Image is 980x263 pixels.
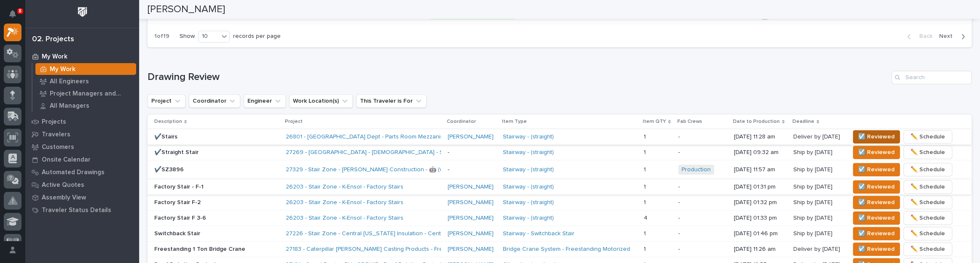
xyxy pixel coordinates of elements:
[853,227,900,240] button: ☑️ Reviewed
[285,117,303,126] p: Project
[11,10,21,24] div: Notifications8
[154,215,279,222] p: Factory Stair F 3-6
[858,132,894,142] span: ☑️ Reviewed
[286,230,509,237] a: 27226 - Stair Zone - Central [US_STATE] Insulation - Central [US_STATE] Insulation
[32,35,74,44] div: 02. Projects
[25,50,139,63] a: My Work
[50,66,75,73] p: My Work
[154,230,279,237] p: Switchback Stair
[900,32,936,40] button: Back
[858,147,894,157] span: ☑️ Reviewed
[42,53,67,61] p: My Work
[75,4,90,20] img: Workspace Logo
[42,207,111,214] p: Traveler Status Details
[939,32,958,40] span: Next
[910,244,945,254] span: ✏️ Schedule
[448,133,494,141] a: [PERSON_NAME]
[853,130,900,143] button: ☑️ Reviewed
[148,145,972,160] tr: ✔️Straight Stair27269 - [GEOGRAPHIC_DATA] - [DEMOGRAPHIC_DATA] - Straight Stair -Stairway - (stra...
[858,182,894,192] span: ☑️ Reviewed
[678,199,727,206] p: -
[903,211,952,225] button: ✏️ Schedule
[25,191,139,204] a: Assembly View
[910,132,945,142] span: ✏️ Schedule
[148,94,185,108] button: Project
[19,8,21,14] p: 8
[42,194,86,202] p: Assembly View
[154,117,182,126] p: Description
[447,117,476,126] p: Coordinator
[734,199,787,206] p: [DATE] 01:32 pm
[233,33,281,40] p: records per page
[910,182,945,192] span: ✏️ Schedule
[286,166,539,173] a: 27329 - Stair Zone - [PERSON_NAME] Construction - 🤖 (v2) E-Commerce Order with Fab Item
[42,181,84,189] p: Active Quotes
[25,141,139,153] a: Customers
[853,242,900,256] button: ☑️ Reviewed
[286,183,403,191] a: 26203 - Stair Zone - K-Ensol - Factory Stairs
[734,183,787,191] p: [DATE] 01:31 pm
[733,117,780,126] p: Date to Production
[936,32,972,40] button: Next
[503,166,554,173] a: Stairway - (straight)
[42,169,105,176] p: Automated Drawings
[32,100,139,112] a: All Managers
[853,146,900,159] button: ☑️ Reviewed
[148,26,176,47] p: 1 of 19
[32,63,139,75] a: My Work
[148,194,972,210] tr: Factory Stair F-226203 - Stair Zone - K-Ensol - Factory Stairs [PERSON_NAME] Stairway - (straight...
[914,32,932,40] span: Back
[286,246,509,253] a: 27183 - Caterpillar [PERSON_NAME] Casting Products - Freestanding 1 Ton UltraLite
[503,230,575,237] a: Stairway - Switchback Stair
[858,228,894,239] span: ☑️ Reviewed
[910,213,945,223] span: ✏️ Schedule
[853,180,900,194] button: ☑️ Reviewed
[286,149,474,156] a: 27269 - [GEOGRAPHIC_DATA] - [DEMOGRAPHIC_DATA] - Straight Stair
[154,183,279,191] p: Factory Stair - F-1
[644,165,647,173] p: 1
[448,166,496,173] p: -
[25,115,139,128] a: Projects
[858,213,894,223] span: ☑️ Reviewed
[858,197,894,207] span: ☑️ Reviewed
[678,133,727,141] p: -
[677,117,702,126] p: Fab Crews
[793,147,834,156] p: Ship by [DATE]
[644,213,649,222] p: 4
[644,244,647,253] p: 1
[853,163,900,176] button: ☑️ Reviewed
[148,3,225,16] h2: [PERSON_NAME]
[853,211,900,225] button: ☑️ Reviewed
[793,182,834,191] p: Ship by [DATE]
[148,241,972,257] tr: Freestanding 1 Ton Bridge Crane27183 - Caterpillar [PERSON_NAME] Casting Products - Freestanding ...
[734,230,787,237] p: [DATE] 01:46 pm
[154,246,279,253] p: Freestanding 1 Ton Bridge Crane
[734,215,787,222] p: [DATE] 01:33 pm
[644,132,647,141] p: 1
[154,199,279,206] p: Factory Stair F-2
[148,160,972,179] tr: ✔️SZ389627329 - Stair Zone - [PERSON_NAME] Construction - 🤖 (v2) E-Commerce Order with Fab Item -...
[903,130,952,143] button: ✏️ Schedule
[25,128,139,141] a: Travelers
[148,210,972,226] tr: Factory Stair F 3-626203 - Stair Zone - K-Ensol - Factory Stairs [PERSON_NAME] Stairway - (straig...
[682,166,711,173] a: Production
[286,199,403,206] a: 26203 - Stair Zone - K-Ensol - Factory Stairs
[734,166,787,173] p: [DATE] 11:57 am
[50,102,89,110] p: All Managers
[502,117,527,126] p: Item Type
[678,230,727,237] p: -
[25,166,139,178] a: Automated Drawings
[891,71,972,84] input: Search
[244,94,286,108] button: Engineer
[42,156,91,164] p: Onsite Calendar
[643,117,666,126] p: Item QTY
[503,215,554,222] a: Stairway - (straight)
[199,32,219,41] div: 10
[448,199,494,206] a: [PERSON_NAME]
[644,228,647,237] p: 1
[858,165,894,175] span: ☑️ Reviewed
[42,143,74,151] p: Customers
[644,182,647,191] p: 1
[50,78,89,85] p: All Engineers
